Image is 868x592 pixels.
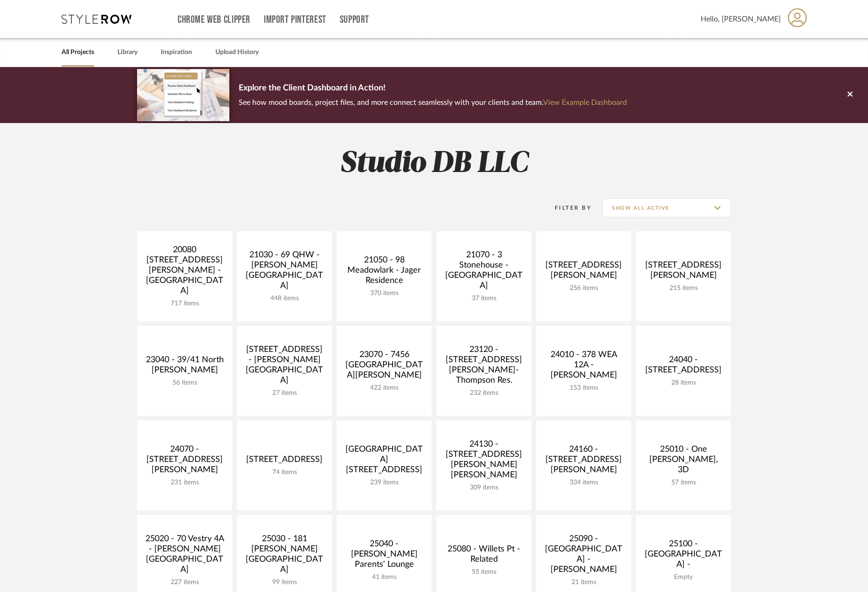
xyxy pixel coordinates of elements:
[344,255,424,289] div: 21050 - 98 Meadowlark - Jager Residence
[239,81,627,96] p: Explore the Client Dashboard in Action!
[544,479,624,487] div: 334 items
[444,389,524,397] div: 232 items
[344,350,424,384] div: 23070 - 7456 [GEOGRAPHIC_DATA][PERSON_NAME]
[543,203,592,213] div: Filter By
[145,379,225,387] div: 56 items
[544,384,624,392] div: 153 items
[145,578,225,586] div: 227 items
[544,350,624,384] div: 24010 - 378 WEA 12A - [PERSON_NAME]
[643,573,723,581] div: Empty
[444,439,524,484] div: 24130 - [STREET_ADDRESS][PERSON_NAME][PERSON_NAME]
[244,389,324,397] div: 27 items
[643,444,723,479] div: 25010 - One [PERSON_NAME], 3D
[643,260,723,284] div: [STREET_ADDRESS][PERSON_NAME]
[145,300,225,308] div: 717 items
[117,46,138,59] a: Library
[244,534,324,578] div: 25030 - 181 [PERSON_NAME][GEOGRAPHIC_DATA]
[145,479,225,487] div: 231 items
[344,289,424,297] div: 370 items
[344,444,424,479] div: [GEOGRAPHIC_DATA][STREET_ADDRESS]
[62,46,94,59] a: All Projects
[244,250,324,295] div: 21030 - 69 QHW - [PERSON_NAME][GEOGRAPHIC_DATA]
[161,46,192,59] a: Inspiration
[643,355,723,379] div: 24040 - [STREET_ADDRESS]
[643,379,723,387] div: 28 items
[544,444,624,479] div: 24160 - [STREET_ADDRESS][PERSON_NAME]
[544,284,624,292] div: 256 items
[544,534,624,578] div: 25090 - [GEOGRAPHIC_DATA] - [PERSON_NAME]
[643,284,723,292] div: 215 items
[643,479,723,487] div: 57 items
[239,96,627,109] p: See how mood boards, project files, and more connect seamlessly with your clients and team.
[344,539,424,573] div: 25040 - [PERSON_NAME] Parents' Lounge
[444,544,524,568] div: 25080 - Willets Pt - Related
[444,484,524,492] div: 309 items
[244,578,324,586] div: 99 items
[244,454,324,468] div: [STREET_ADDRESS]
[543,99,627,106] a: View Example Dashboard
[340,16,369,24] a: Support
[244,344,324,389] div: [STREET_ADDRESS] - [PERSON_NAME][GEOGRAPHIC_DATA]
[178,16,250,24] a: Chrome Web Clipper
[444,568,524,576] div: 55 items
[444,344,524,389] div: 23120 - [STREET_ADDRESS][PERSON_NAME]-Thompson Res.
[643,539,723,573] div: 25100 - [GEOGRAPHIC_DATA] -
[145,355,225,379] div: 23040 - 39/41 North [PERSON_NAME]
[244,295,324,303] div: 448 items
[137,69,229,121] img: d5d033c5-7b12-40c2-a960-1ecee1989c38.png
[264,16,326,24] a: Import Pinterest
[444,295,524,303] div: 37 items
[544,578,624,586] div: 21 items
[145,534,225,578] div: 25020 - 70 Vestry 4A - [PERSON_NAME][GEOGRAPHIC_DATA]
[244,468,324,476] div: 74 items
[444,250,524,295] div: 21070 - 3 Stonehouse - [GEOGRAPHIC_DATA]
[344,384,424,392] div: 422 items
[215,46,259,59] a: Upload History
[344,479,424,487] div: 239 items
[701,14,781,25] span: Hello, [PERSON_NAME]
[98,146,770,181] h2: Studio DB LLC
[145,444,225,479] div: 24070 - [STREET_ADDRESS][PERSON_NAME]
[544,260,624,284] div: [STREET_ADDRESS][PERSON_NAME]
[145,245,225,300] div: 20080 [STREET_ADDRESS][PERSON_NAME] - [GEOGRAPHIC_DATA]
[344,573,424,581] div: 41 items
